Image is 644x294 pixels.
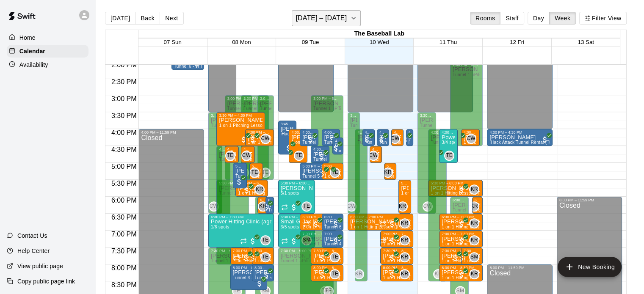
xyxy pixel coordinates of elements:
[257,197,271,214] div: 6:00 PM – 6:30 PM: Cohen Howard
[377,135,386,144] span: All customers have paid
[363,135,371,144] span: All customers have paid
[109,146,139,153] span: 4:30 PM
[398,201,408,212] div: Kevin Reeves
[423,201,433,212] div: Caden Wallace
[291,130,305,135] div: 4:00 PM – 5:00 PM
[264,134,271,144] span: Caden Wallace
[472,197,483,214] div: 6:00 PM – 6:30 PM: Sam Bloyd
[439,231,483,247] div: 7:00 PM – 7:30 PM: 1 on 1 Hitting Lesson (Kevin Reeves)
[439,39,457,45] button: 11 Thu
[219,123,329,128] span: 1 on 1 Pitching Lesson 60 minutes ([PERSON_NAME])
[384,168,391,177] span: KR
[240,135,248,144] span: All customers have paid
[311,95,343,180] div: 3:00 PM – 5:30 PM: Available
[549,12,576,25] button: Week
[386,168,393,178] span: Kevin Reeves
[235,174,347,179] span: Tunnel 6 - Jr Hack Attack Rental (Baseball OR Softball)
[294,151,304,161] div: Tyler Eckberg
[302,215,334,219] div: 6:30 PM – 7:00 PM
[164,39,182,45] button: 07 Sun
[248,140,334,145] span: 1 on 1 Hitting Lessons ([PERSON_NAME])
[19,60,48,69] p: Availability
[559,198,620,202] div: 6:00 PM – 11:59 PM
[348,214,413,231] div: 6:30 PM – 7:00 PM: 1 on 1 Hitting Lesson (Kevin Reeves)
[17,247,50,255] p: Help Center
[260,96,271,101] div: 3:00 PM – 5:30 PM
[457,186,466,195] span: All customers have paid
[208,112,222,214] div: 3:30 PM – 6:30 PM: Available
[291,140,402,145] span: 1 on 1 Pitching Lesson 60 minutes ([PERSON_NAME])
[229,151,235,161] span: Tyler Eckberg
[475,198,481,202] div: 6:00 PM – 6:30 PM
[489,140,566,145] span: iHack Attack Tunnel Rental (Tunnel 3)
[303,221,310,228] span: Recurring event
[251,168,258,177] span: TE
[249,163,263,180] div: 5:00 PM – 5:30 PM: Will DeStigter
[350,225,434,229] span: 1 on 1 Hitting Lesson ([PERSON_NAME])
[332,220,340,228] span: All customers have paid
[322,163,344,180] div: 5:00 PM – 5:30 PM: 1 on 1 Pitching Lesson (Tyler Eckberg)
[300,214,337,231] div: 6:30 PM – 7:00 PM: 1 on 1 Pitching Lesson (Tyler Eckberg)
[469,218,479,228] div: Kevin Reeves
[109,112,139,119] span: 3:30 PM
[302,39,319,45] button: 09 Tue
[312,220,320,228] span: All customers have paid
[388,237,396,245] span: All customers have paid
[347,202,356,211] span: CW
[324,225,436,229] span: Tunnel 6 - Jr Hack Attack Rental (Baseball OR Softball)
[227,96,250,101] div: 3:00 PM – 5:30 PM
[357,140,600,145] span: Tunnel 1 -iPitch , Tunnel 3 - Hack Attack, Tunnel 4 - Jr Hack Attack, Tunnel 5 - Jr. Hack Attack,...
[471,236,478,245] span: KR
[324,140,411,145] span: Tunnel 5 - Jr Hack Attack Rental (Baseball)
[324,164,341,168] div: 5:00 PM – 5:30 PM
[578,39,594,45] span: 13 Sat
[464,130,477,135] div: 4:00 PM – 4:30 PM
[281,132,357,136] span: iHack Attack Tunnel Rental (Tunnel 3)
[302,225,390,229] span: 1 on 1 Pitching Lesson ([PERSON_NAME])
[487,129,553,146] div: 4:00 PM – 4:30 PM: Joe Reed
[262,203,271,212] span: All customers have paid
[417,112,436,214] div: 3:30 PM – 6:30 PM: Available
[442,232,480,236] div: 7:00 PM – 7:30 PM
[302,164,334,168] div: 5:00 PM – 5:30 PM
[285,144,293,152] span: All customers have paid
[238,191,322,195] span: 1 on 1 Hitting Lesson ([PERSON_NAME])
[439,129,458,163] div: 4:00 PM – 5:00 PM: Power Hitting Clinic (ages 7-12)
[370,39,389,45] button: 10 Wed
[489,130,550,135] div: 4:00 PM – 4:30 PM
[442,130,455,135] div: 4:00 PM – 5:00 PM
[109,180,139,187] span: 5:30 PM
[471,185,478,194] span: KR
[242,151,251,160] span: CW
[328,135,337,144] span: All customers have paid
[296,151,302,160] span: TE
[439,214,483,231] div: 6:30 PM – 7:00 PM: Jackson Martin
[17,277,75,286] p: Copy public page link
[368,151,379,161] div: Caden Wallace
[235,164,244,168] div: 5:00 PM – 5:45 PM
[243,96,266,101] div: 3:00 PM – 5:30 PM
[243,147,252,151] div: 4:30 PM – 5:00 PM
[444,151,454,161] div: Tyler Eckberg
[209,201,219,212] div: Caden Wallace
[332,168,338,177] span: TE
[257,95,274,180] div: 3:00 PM – 5:30 PM: Available
[448,151,454,161] span: Tyler Eckberg
[7,45,88,58] a: Calendar
[325,169,334,178] span: All customers have paid
[109,231,139,238] span: 7:00 PM
[248,130,271,135] div: 4:00 PM – 4:30 PM
[211,225,229,229] span: 1/6 spots filled
[322,129,340,146] div: 4:00 PM – 4:30 PM: Tunnel 5 - Jr Hack Attack Rental (Baseball)
[7,58,88,71] div: Availability
[355,129,367,281] div: 4:00 PM – 8:30 PM: Available
[311,146,329,163] div: 4:30 PM – 5:00 PM: Jaxon Vaughan
[324,215,341,219] div: 6:30 PM – 7:00 PM
[346,201,357,212] div: Caden Wallace
[391,135,400,143] span: CW
[290,203,298,212] span: All customers have paid
[301,201,312,212] div: Tyler Eckberg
